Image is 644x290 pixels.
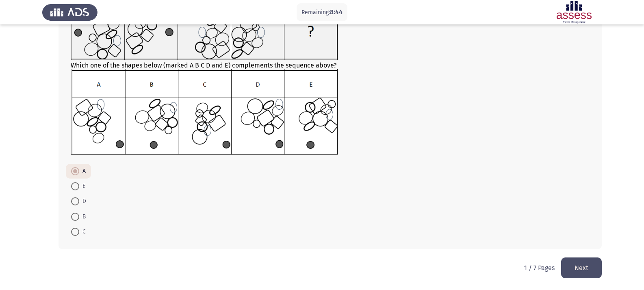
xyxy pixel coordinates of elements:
span: C [79,227,86,237]
img: Assessment logo of Assessment En (Focus & 16PD) [546,1,602,24]
span: B [79,212,86,222]
button: load next page [561,257,602,278]
p: Remaining: [301,7,343,17]
span: E [79,181,85,191]
img: UkFYYV8wODlfQi5wbmcxNjkxMzI5OTYyMTg5.png [71,69,338,155]
p: 1 / 7 Pages [524,264,555,272]
img: Assess Talent Management logo [42,1,98,24]
span: D [79,196,86,206]
img: UkFYYV8wODlfQS5wbmcxNjkxMzI5OTUzNjYz.png [71,1,338,60]
div: Which one of the shapes below (marked A B C D and E) complements the sequence above? [71,1,590,156]
span: 8:44 [330,8,343,16]
span: A [79,166,86,176]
